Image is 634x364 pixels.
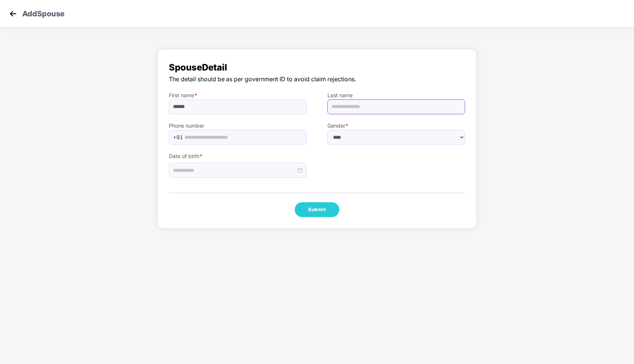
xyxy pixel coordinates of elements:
span: The detail should be as per government ID to avoid claim rejections. [169,75,465,84]
span: Spouse Detail [169,60,465,75]
span: +91 [173,132,183,143]
label: Gender [327,122,465,130]
label: Phone number [169,122,307,130]
img: svg+xml;base64,PHN2ZyB4bWxucz0iaHR0cDovL3d3dy53My5vcmcvMjAwMC9zdmciIHdpZHRoPSIzMCIgaGVpZ2h0PSIzMC... [7,8,19,19]
label: Date of birth [169,152,307,160]
label: First name [169,91,307,99]
label: Last name [327,91,465,99]
button: Submit [295,202,339,217]
p: Add Spouse [22,8,65,17]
